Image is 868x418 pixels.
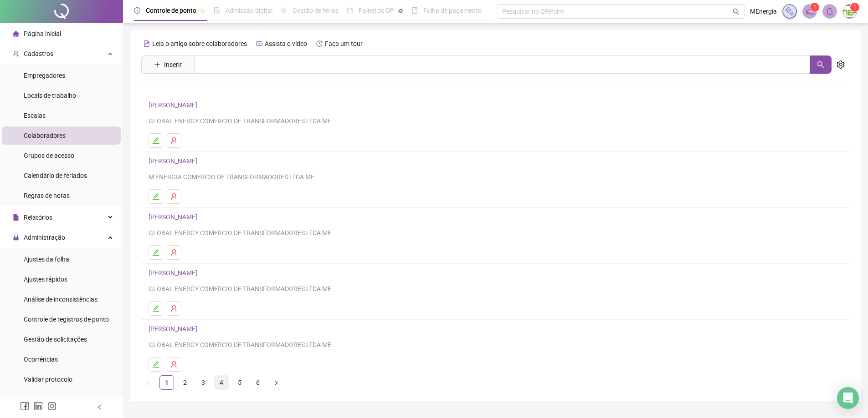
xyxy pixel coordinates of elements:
span: book [411,7,418,14]
a: 4 [215,376,228,389]
span: home [13,30,19,37]
span: search [817,61,824,68]
span: Gestão de solicitações [24,336,87,343]
span: Controle de ponto [146,7,196,14]
span: notification [806,7,814,15]
li: Próxima página [269,375,283,390]
span: facebook [20,402,29,411]
span: edit [152,305,159,312]
span: Ajustes da folha [24,256,69,263]
span: Painel do DP [359,7,394,14]
span: MEnergia [750,6,777,16]
a: 3 [196,376,210,389]
a: [PERSON_NAME] [149,269,200,277]
span: Inserir [164,60,182,70]
span: Relatórios [24,214,52,221]
span: Assista o vídeo [265,40,307,47]
span: Admissão digital [226,7,272,14]
span: setting [837,60,845,69]
span: edit [152,361,159,368]
span: Administração [24,234,65,241]
span: Cadastros [24,50,53,57]
span: Ocorrências [24,356,58,363]
span: Empregadores [24,72,65,79]
span: edit [152,193,159,200]
span: sun [281,7,287,14]
span: Leia o artigo sobre colaboradores [152,40,247,47]
span: plus [154,61,160,68]
span: history [316,40,323,47]
span: 1 [853,4,857,10]
span: right [273,380,279,386]
button: left [141,375,156,390]
span: Gestão de férias [293,7,339,14]
div: Open Intercom Messenger [837,387,859,409]
sup: 1 [810,3,819,12]
a: 6 [251,376,265,389]
span: Link para registro rápido [24,396,93,403]
img: 32526 [843,5,857,18]
span: Escalas [24,112,46,119]
a: [PERSON_NAME] [149,101,200,109]
span: file [13,214,19,221]
span: Validar protocolo [24,376,72,383]
span: Locais de trabalho [24,92,76,99]
span: Calendário de feriados [24,172,87,179]
span: left [97,404,103,410]
span: Análise de inconsistências [24,296,98,303]
a: [PERSON_NAME] [149,213,200,221]
span: youtube [256,40,262,47]
span: file-text [144,40,150,47]
span: Colaboradores [24,132,66,139]
span: left [146,380,151,386]
span: Página inicial [24,30,61,37]
span: user-delete [170,249,178,256]
span: edit [152,137,159,144]
span: Regras de horas [24,192,70,199]
a: 5 [233,376,247,389]
span: pushpin [200,8,205,14]
li: 6 [251,375,265,390]
div: GLOBAL ENERGY COMERCIO DE TRANSFORMADORES LTDA ME [149,284,842,294]
div: M ENERGIA COMERCIO DE TRANSFORMADORES LTDA ME [149,172,842,182]
span: instagram [47,402,56,411]
span: 1 [813,4,817,10]
span: Folha de pagamento [423,7,482,14]
span: Ajustes rápidos [24,276,67,283]
span: search [733,8,740,15]
a: 2 [178,376,192,389]
button: right [269,375,283,390]
div: GLOBAL ENERGY COMERCIO DE TRANSFORMADORES LTDA ME [149,340,842,350]
span: linkedin [34,402,43,411]
span: user-delete [170,361,178,368]
li: 2 [178,375,192,390]
span: user-delete [170,137,178,144]
span: user-delete [170,305,178,312]
a: [PERSON_NAME] [149,325,200,332]
span: Grupos de acesso [24,152,74,159]
li: 4 [214,375,229,390]
div: GLOBAL ENERGY COMERCIO DE TRANSFORMADORES LTDA ME [149,116,842,126]
span: lock [13,234,19,241]
span: pushpin [398,8,403,14]
a: [PERSON_NAME] [149,157,200,165]
div: GLOBAL ENERGY COMERCIO DE TRANSFORMADORES LTDA ME [149,228,842,238]
a: 1 [160,376,174,389]
span: edit [152,249,159,256]
span: user-add [13,50,19,57]
span: bell [826,7,834,15]
li: Página anterior [141,375,156,390]
li: 5 [232,375,247,390]
span: clock-circle [134,7,140,14]
span: Faça um tour [325,40,363,47]
span: Controle de registros de ponto [24,316,109,323]
li: 3 [196,375,211,390]
button: Inserir [147,57,189,72]
span: user-delete [170,193,178,200]
img: sparkle-icon.fc2bf0ac1784a2077858766a79e2daf3.svg [785,6,795,16]
li: 1 [159,375,174,390]
sup: Atualize o seu contato no menu Meus Dados [850,3,859,12]
span: dashboard [347,7,353,14]
span: file-done [214,7,220,14]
